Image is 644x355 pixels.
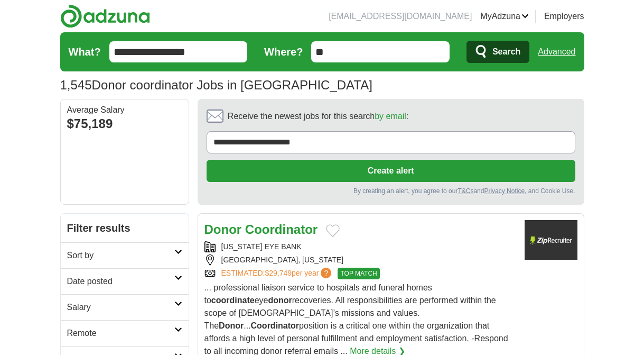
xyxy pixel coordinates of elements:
strong: coordinate [211,296,255,305]
h2: Remote [67,327,174,340]
a: T&Cs [458,187,473,195]
span: Search [492,41,520,62]
div: $75,189 [67,114,182,133]
img: Adzuna logo [60,4,150,28]
strong: donor [268,296,292,305]
span: 1,545 [60,76,92,95]
div: [US_STATE] EYE BANK [204,241,516,252]
strong: Donor [219,321,244,330]
span: Receive the newest jobs for this search : [228,110,408,123]
a: Privacy Notice [484,187,525,195]
a: MyAdzuna [480,10,529,23]
a: Donor Coordinator [204,222,318,236]
a: by email [375,112,406,121]
a: Sort by [61,242,189,268]
a: Advanced [538,41,575,62]
img: Company logo [525,220,577,260]
h2: Date posted [67,275,174,288]
strong: Donor [204,222,242,236]
h2: Salary [67,301,174,314]
h1: Donor coordinator Jobs in [GEOGRAPHIC_DATA] [60,78,372,92]
a: Salary [61,294,189,320]
a: ESTIMATED:$29,749per year? [221,268,334,279]
a: Remote [61,320,189,346]
div: [GEOGRAPHIC_DATA], [US_STATE] [204,254,516,266]
button: Add to favorite jobs [326,224,340,237]
h2: Sort by [67,249,174,262]
button: Create alert [207,160,575,182]
span: ? [321,268,331,278]
div: By creating an alert, you agree to our and , and Cookie Use. [207,186,575,196]
label: What? [69,44,101,60]
strong: Coordinator [251,321,300,330]
strong: Coordinator [245,222,318,236]
a: Employers [544,10,584,23]
button: Search [466,41,529,63]
span: $29,749 [265,269,292,277]
label: Where? [264,44,303,60]
a: Date posted [61,268,189,294]
li: [EMAIL_ADDRESS][DOMAIN_NAME] [329,10,472,23]
div: Average Salary [67,106,182,114]
h2: Filter results [61,214,189,242]
span: TOP MATCH [338,268,379,279]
